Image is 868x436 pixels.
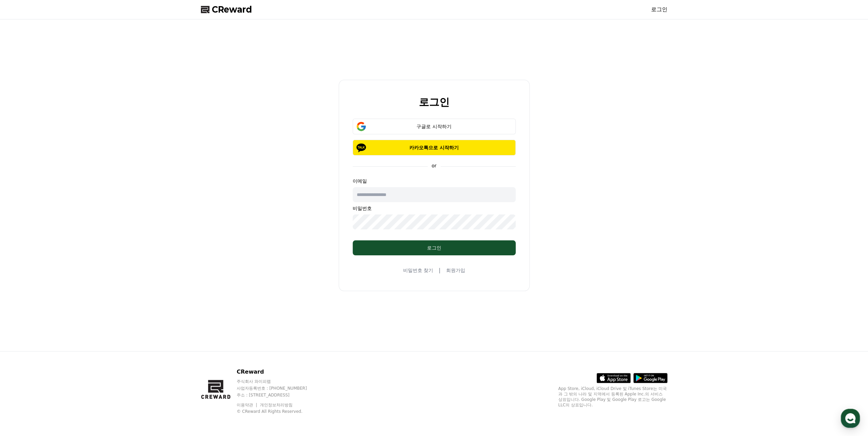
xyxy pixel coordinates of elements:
[237,403,258,407] a: 이용약관
[237,386,320,391] p: 사업자등록번호 : [PHONE_NUMBER]
[62,227,71,232] span: 대화
[237,379,320,384] p: 주식회사 와이피랩
[105,226,114,232] span: 설정
[237,368,320,376] p: CReward
[237,409,320,414] p: © CReward All Rights Reserved.
[88,216,131,233] a: 설정
[212,4,252,15] span: CReward
[353,140,516,155] button: 카카오톡으로 시작하기
[353,240,516,255] button: 로그인
[427,162,440,169] p: or
[558,386,667,408] p: App Store, iCloud, iCloud Drive 및 iTunes Store는 미국과 그 밖의 나라 및 지역에서 등록된 Apple Inc.의 서비스 상표입니다. Goo...
[353,119,516,134] button: 구글로 시작하기
[363,123,506,130] div: 구글로 시작하기
[45,216,88,233] a: 대화
[21,226,26,232] span: 홈
[353,178,516,184] p: 이메일
[651,5,667,14] a: 로그인
[260,403,293,407] a: 개인정보처리방침
[446,267,465,274] a: 회원가입
[403,267,433,274] a: 비밀번호 찾기
[439,266,440,274] span: |
[366,244,502,251] div: 로그인
[201,4,252,15] a: CReward
[363,144,506,151] p: 카카오톡으로 시작하기
[2,216,45,233] a: 홈
[353,205,516,212] p: 비밀번호
[237,392,320,398] p: 주소 : [STREET_ADDRESS]
[419,96,450,108] h2: 로그인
